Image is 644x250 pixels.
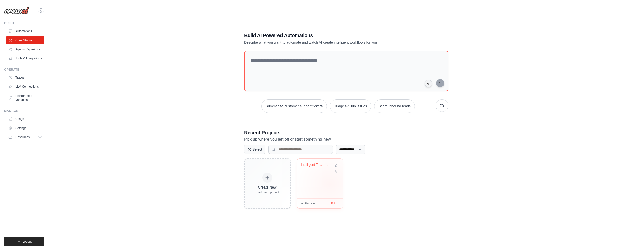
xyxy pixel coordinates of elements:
span: Modified 1 day [301,202,315,205]
button: Score inbound leads [374,99,415,113]
button: Get new suggestions [436,99,448,112]
a: Agents Repository [6,45,44,53]
span: Edit [331,202,335,205]
div: Operate [4,68,44,72]
div: Intelligent Financial Assistant [301,163,331,167]
a: Crew Studio [6,36,44,44]
a: Automations [6,27,44,35]
div: Manage [4,109,44,113]
div: Build [4,21,44,25]
img: Logo [4,7,29,14]
button: Logout [4,237,44,246]
button: Resources [6,133,44,141]
button: Click to speak your automation idea [425,80,432,87]
button: Add to favorites [333,163,339,168]
button: Delete project [333,169,339,174]
p: Describe what you want to automate and watch AI create intelligent workflows for you [244,40,413,45]
p: Pick up where you left off or start something new [244,136,448,143]
button: Triage GitHub issues [330,99,371,113]
a: LLM Connections [6,83,44,91]
button: Select [244,145,265,154]
span: Logout [22,240,32,244]
a: Usage [6,115,44,123]
a: Settings [6,124,44,132]
a: Environment Variables [6,92,44,104]
div: Start fresh project [255,190,279,194]
h1: Build AI Powered Automations [244,32,413,39]
button: Summarize customer support tickets [261,99,327,113]
a: Traces [6,74,44,82]
a: Tools & Integrations [6,54,44,62]
span: Resources [15,135,30,139]
div: Create New [255,185,279,190]
h3: Recent Projects [244,129,448,136]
